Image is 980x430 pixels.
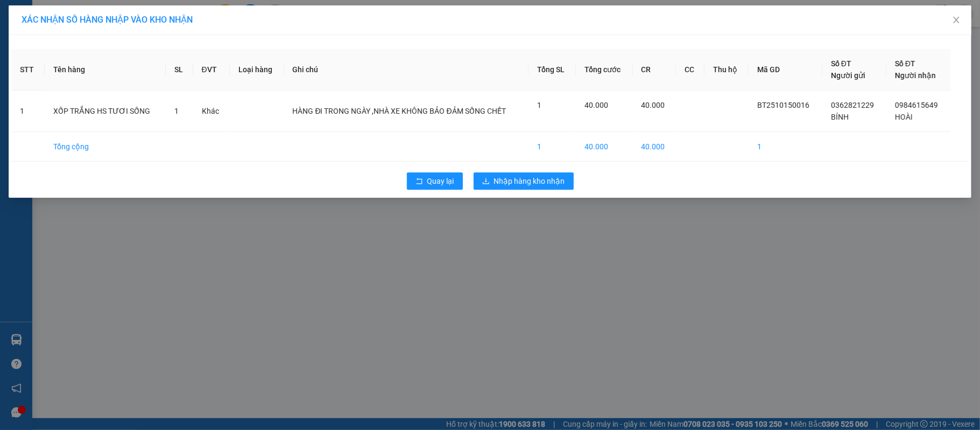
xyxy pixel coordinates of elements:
span: 40.000 [641,101,665,109]
td: Tổng cộng [45,132,166,162]
span: download [482,177,490,186]
span: Gửi: [9,10,26,22]
th: CC [676,49,704,91]
th: Mã GD [749,49,822,91]
div: cô khìn [9,35,76,48]
button: downloadNhập hàng kho nhận [474,172,574,190]
div: VP Quận 5 [84,9,157,35]
span: Nhận: [84,10,110,22]
th: CR [633,49,676,91]
th: Loại hàng [230,49,284,91]
td: 1 [749,132,822,162]
div: VP Bom Bo [9,9,76,35]
td: 1 [11,91,45,132]
span: 1 [174,107,179,115]
td: 40.000 [576,132,632,162]
span: 0984615649 [895,101,938,109]
span: HÀNG ĐI TRONG NGÀY ,NHÀ XE KHÔNG BẢO ĐẢM SỐNG CHẾT [293,107,506,115]
div: 40.000 [82,70,158,85]
span: rollback [415,177,423,186]
span: Số ĐT [831,59,851,68]
td: Khác [193,91,230,132]
span: Người nhận [895,71,936,80]
span: HOÀI [895,113,913,121]
td: 40.000 [633,132,676,162]
th: SL [166,49,193,91]
th: Thu hộ [704,49,749,91]
span: Nhập hàng kho nhận [494,175,565,187]
th: Tổng SL [528,49,576,91]
td: XỐP TRẮNG HS TƯƠI SỐNG [45,91,166,132]
span: Quay lại [427,175,454,187]
span: Người gửi [831,71,865,80]
span: Số ĐT [895,59,915,68]
span: CC : [82,72,97,84]
span: 40.000 [584,101,608,109]
span: XÁC NHẬN SỐ HÀNG NHẬP VÀO KHO NHẬN [22,15,193,25]
th: Ghi chú [284,49,529,91]
span: BÍNH [831,113,849,121]
span: 1 [537,101,541,109]
span: close [952,16,961,24]
th: ĐVT [193,49,230,91]
button: Close [941,5,971,36]
th: STT [11,49,45,91]
td: 1 [528,132,576,162]
th: Tổng cước [576,49,632,91]
button: rollbackQuay lại [407,172,463,190]
span: BT2510150016 [757,101,809,109]
span: 0362821229 [831,101,874,109]
th: Tên hàng [45,49,166,91]
div: TUYỀN [84,35,157,48]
